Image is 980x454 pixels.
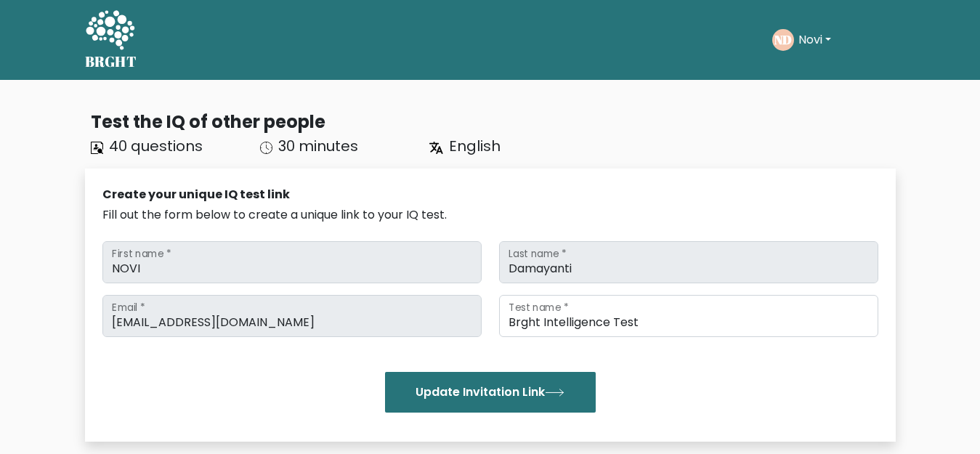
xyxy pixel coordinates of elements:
text: ND [774,31,792,48]
input: Email [102,295,482,337]
span: 40 questions [109,136,203,156]
span: 30 minutes [278,136,358,156]
div: Fill out the form below to create a unique link to your IQ test. [102,206,878,224]
span: English [449,136,501,156]
a: BRGHT [85,6,137,74]
input: Test name [499,295,878,337]
h5: BRGHT [85,53,137,70]
input: Last name [499,241,878,283]
input: First name [102,241,482,283]
div: Test the IQ of other people [91,109,896,135]
button: Update Invitation Link [385,372,596,413]
div: Create your unique IQ test link [102,186,878,203]
button: Novi [794,31,835,49]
